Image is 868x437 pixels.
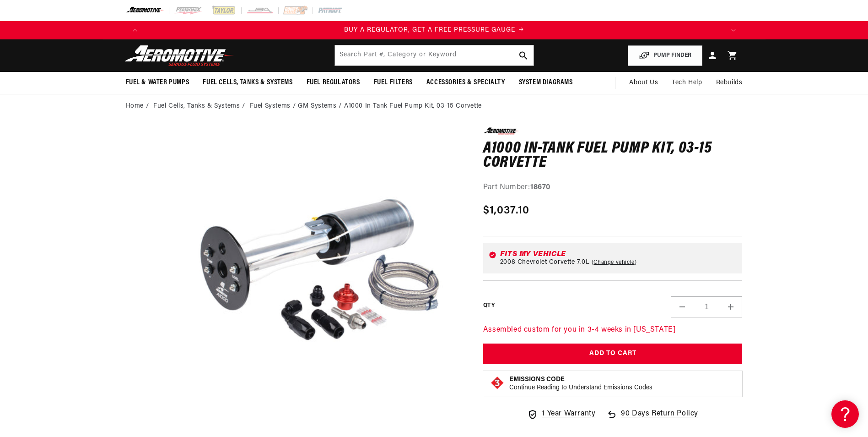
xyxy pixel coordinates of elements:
p: Assembled custom for you in 3-4 weeks in [US_STATE] [483,324,743,336]
li: GM Systems [298,101,344,111]
div: Part Number: [483,182,743,194]
span: About Us [629,79,658,86]
span: BUY A REGULATOR, GET A FREE PRESSURE GAUGE [344,27,515,33]
a: 90 Days Return Policy [606,408,698,429]
span: Fuel Filters [374,78,413,87]
span: Accessories & Specialty [426,78,505,87]
span: Fuel Regulators [307,78,360,87]
span: Rebuilds [716,78,743,88]
a: 1 Year Warranty [527,408,595,420]
label: QTY [483,302,495,310]
summary: Accessories & Specialty [420,72,512,93]
img: Emissions code [490,376,505,390]
summary: Fuel & Water Pumps [119,72,196,93]
a: BUY A REGULATOR, GET A FREE PRESSURE GAUGE [144,25,724,35]
a: About Us [622,72,665,94]
summary: Tech Help [665,72,709,94]
a: Fuel Systems [250,101,291,111]
input: Search by Part Number, Category or Keyword [335,45,534,66]
h1: A1000 In-Tank Fuel Pump Kit, 03-15 Corvette [483,142,743,170]
li: Fuel Cells, Tanks & Systems [153,101,248,111]
a: Home [126,101,144,111]
span: 90 Days Return Policy [621,408,698,429]
summary: System Diagrams [512,72,580,93]
div: Announcement [144,25,724,35]
span: Fuel Cells, Tanks & Systems [203,78,292,87]
p: Continue Reading to Understand Emissions Codes [509,384,652,392]
nav: breadcrumbs [126,101,743,111]
button: Emissions CodeContinue Reading to Understand Emissions Codes [509,376,652,392]
div: Fits my vehicle [500,251,737,258]
li: A1000 In-Tank Fuel Pump Kit, 03-15 Corvette [344,101,482,111]
span: Tech Help [672,78,702,88]
span: Fuel & Water Pumps [126,78,189,87]
span: $1,037.10 [483,202,530,219]
slideshow-component: Translation missing: en.sections.announcements.announcement_bar [103,21,766,39]
button: search button [513,45,534,66]
strong: 18670 [530,184,550,191]
button: Translation missing: en.sections.announcements.next_announcement [724,21,743,39]
summary: Fuel Cells, Tanks & Systems [196,72,299,93]
img: Aeromotive [122,45,237,66]
button: Add to Cart [483,344,743,364]
summary: Fuel Filters [367,72,420,93]
button: Translation missing: en.sections.announcements.previous_announcement [126,21,144,39]
summary: Rebuilds [709,72,749,94]
span: 2008 Chevrolet Corvette 7.0L [500,259,590,266]
a: Change vehicle [592,259,637,266]
div: 1 of 4 [144,25,724,35]
span: 1 Year Warranty [542,408,595,420]
button: PUMP FINDER [628,45,702,66]
span: System Diagrams [519,78,573,87]
summary: Fuel Regulators [300,72,367,93]
strong: Emissions Code [509,376,565,383]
